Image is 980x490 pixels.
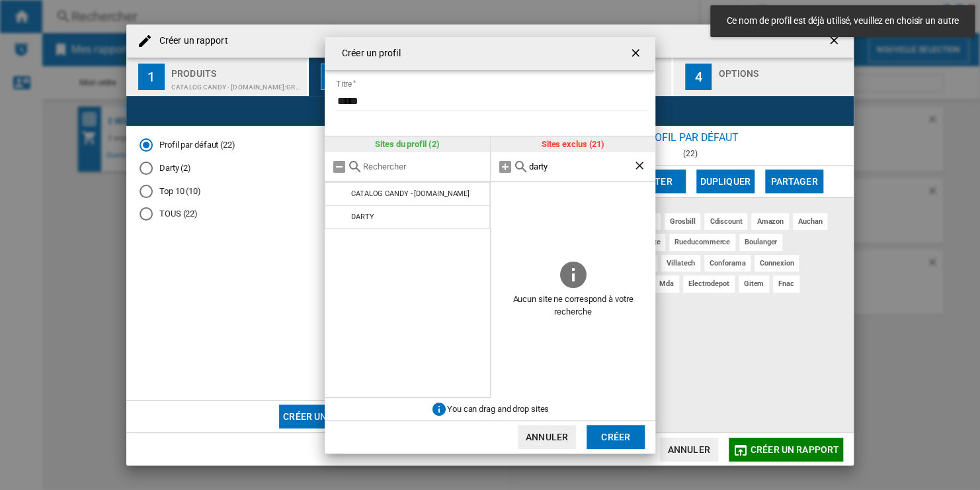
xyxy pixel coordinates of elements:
div: Sites exclus (21) [491,136,656,152]
ng-md-icon: Effacer la recherche [633,159,649,175]
div: Sites du profil (2) [325,136,490,152]
button: Créer [587,425,645,449]
div: CATALOG CANDY - [DOMAIN_NAME] [351,189,470,198]
input: Rechercher [529,162,633,171]
md-icon: Tout retirer [331,159,347,175]
h4: Créer un profil [335,47,401,60]
ng-md-icon: getI18NText('BUTTONS.CLOSE_DIALOG') [629,46,645,62]
button: getI18NText('BUTTONS.CLOSE_DIALOG') [624,40,650,67]
span: Aucun site ne correspond à votre recherche [491,290,656,320]
button: Annuler [518,425,576,449]
span: You can drag and drop sites [447,403,549,413]
div: DARTY [351,213,374,221]
md-icon: Tout ajouter [497,159,513,175]
md-dialog: {{::title}} {{::getI18NText('BUTTONS.CANCEL')}} ... [325,37,655,454]
input: Rechercher [363,162,483,171]
span: Ce nom de profil est déjà utilisé, veuillez en choisir un autre [722,15,963,28]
